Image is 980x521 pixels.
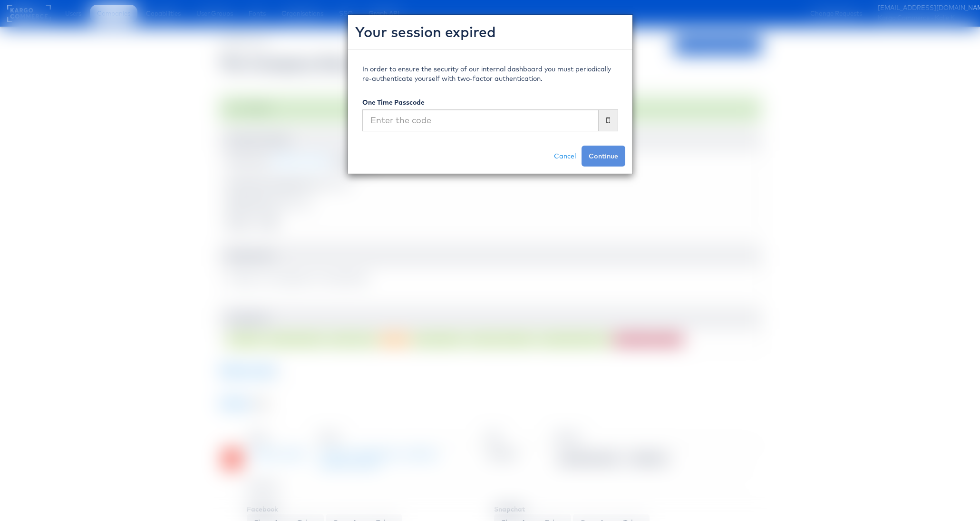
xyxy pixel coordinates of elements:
p: In order to ensure the security of our internal dashboard you must periodically re-authenticate y... [362,64,618,83]
input: Enter the code [362,109,599,131]
label: One Time Passcode [362,98,425,107]
button: Continue [582,146,625,167]
a: Cancel [548,146,582,167]
h2: Your session expired [355,22,625,42]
